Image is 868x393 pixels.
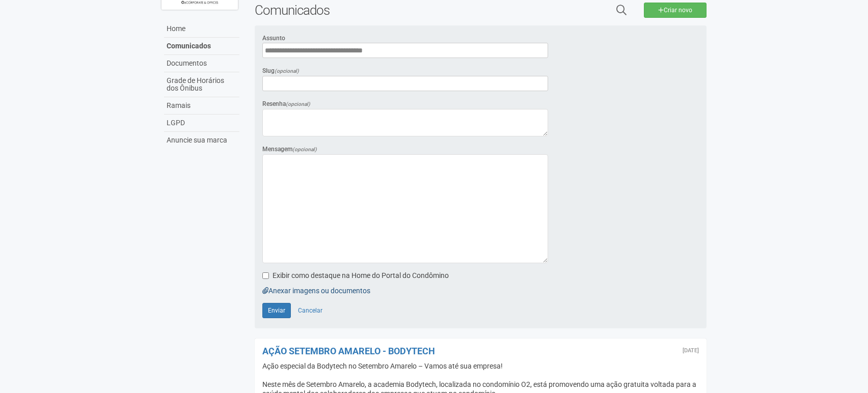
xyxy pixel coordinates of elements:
[268,307,285,314] span: Enviar
[164,20,239,38] a: Home
[262,34,285,43] label: Assunto
[255,3,512,18] h2: Comunicados
[292,147,317,152] em: (opcional)
[164,97,239,115] a: Ramais
[262,272,269,279] input: Exibir como destaque na Home do Portal do Condômino
[164,55,239,72] a: Documentos
[164,38,239,55] a: Comunicados
[262,271,449,281] label: Exibir como destaque na Home do Portal do Condômino
[262,287,370,295] a: Anexar imagens ou documentos
[164,132,239,149] a: Anuncie sua marca
[262,145,317,154] label: Mensagem
[262,303,291,318] button: Enviar
[164,115,239,132] a: LGPD
[292,303,328,318] a: Cancelar
[262,346,435,356] a: AÇÃO SETEMBRO AMARELO - BODYTECH
[164,72,239,97] a: Grade de Horários dos Ônibus
[683,348,699,354] div: Quarta-feira, 10 de setembro de 2025 às 19:06
[286,101,310,107] em: (opcional)
[275,68,299,74] em: (opcional)
[262,66,299,76] label: Slug
[262,99,310,109] label: Resenha
[644,3,707,18] a: Criar novo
